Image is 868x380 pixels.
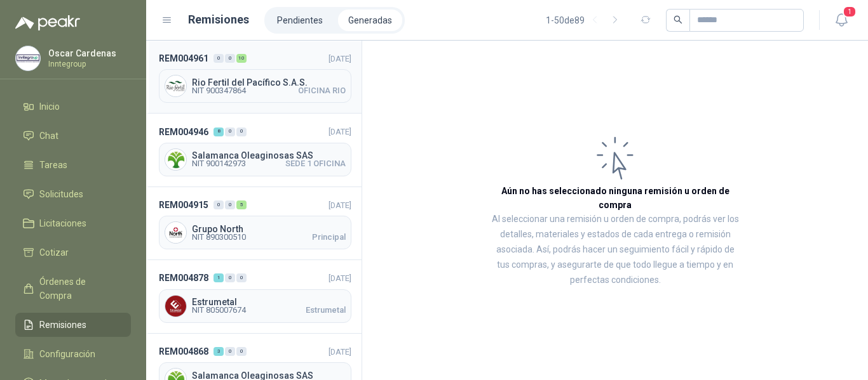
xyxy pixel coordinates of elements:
a: REM0049610010[DATE] Company LogoRio Fertil del Pacífico S.A.S.NIT 900347864OFICINA RIO [146,41,362,114]
a: Licitaciones [15,211,131,235]
span: SEDE 1 OFICINA [285,160,346,167]
img: Company Logo [165,149,186,170]
span: Remisiones [39,318,86,332]
span: Configuración [39,347,95,361]
div: 0 [225,128,235,136]
span: NIT 805007674 [192,306,246,314]
div: 0 [214,54,224,63]
img: Company Logo [165,75,186,96]
a: Pendientes [267,10,333,31]
div: 0 [236,128,247,136]
div: 0 [225,347,235,356]
div: 0 [236,273,247,282]
span: Rio Fertil del Pacífico S.A.S. [192,78,346,87]
div: 5 [236,200,247,209]
span: [DATE] [329,54,351,63]
span: Solicitudes [39,187,83,201]
p: Oscar Cardenas [48,49,128,58]
a: Inicio [15,95,131,119]
a: Generadas [338,10,402,31]
span: REM004946 [159,125,208,139]
span: [DATE] [329,273,351,283]
span: Órdenes de Compra [39,275,119,303]
a: Configuración [15,342,131,366]
h1: Remisiones [188,11,249,29]
span: Grupo North [192,225,346,233]
div: 0 [225,54,235,63]
img: Company Logo [16,46,40,70]
span: Estrumetal [306,306,346,314]
a: Órdenes de Compra [15,270,131,308]
span: Cotizar [39,246,69,259]
a: Cotizar [15,240,131,265]
span: Principal [312,233,346,241]
span: NIT 890300510 [192,233,246,241]
span: REM004868 [159,344,208,358]
span: Inicio [39,100,60,114]
span: Salamanca Oleaginosas SAS [192,371,346,380]
h3: Aún no has seleccionado ninguna remisión u orden de compra [489,184,741,212]
span: 1 [843,6,857,18]
p: Inntegroup [48,60,128,68]
span: Licitaciones [39,216,86,230]
img: Logo peakr [15,15,80,30]
div: 1 [214,273,224,282]
div: 0 [214,200,224,209]
span: OFICINA RIO [298,87,346,95]
span: [DATE] [329,127,351,136]
div: 0 [225,200,235,209]
span: [DATE] [329,347,351,357]
a: Remisiones [15,313,131,337]
img: Company Logo [165,222,186,243]
span: Salamanca Oleaginosas SAS [192,151,346,160]
div: 10 [236,54,247,63]
span: search [674,15,682,24]
span: NIT 900347864 [192,87,246,95]
a: REM004878100[DATE] Company LogoEstrumetalNIT 805007674Estrumetal [146,260,362,333]
span: [DATE] [329,200,351,210]
span: REM004961 [159,51,208,65]
span: REM004878 [159,271,208,285]
div: 0 [236,347,247,356]
a: Chat [15,124,131,148]
a: REM004915005[DATE] Company LogoGrupo NorthNIT 890300510Principal [146,187,362,260]
span: Chat [39,129,58,143]
a: Solicitudes [15,182,131,206]
span: NIT 900142973 [192,160,246,167]
span: Estrumetal [192,298,346,306]
div: 1 - 50 de 89 [546,10,625,30]
div: 0 [225,273,235,282]
span: Tareas [39,158,67,172]
img: Company Logo [165,296,186,317]
button: 1 [830,9,853,32]
p: Al seleccionar una remisión u orden de compra, podrás ver los detalles, materiales y estados de c... [489,212,741,288]
span: REM004915 [159,198,208,212]
a: Tareas [15,153,131,177]
div: 3 [214,347,224,356]
div: 8 [214,128,224,136]
a: REM004946800[DATE] Company LogoSalamanca Oleaginosas SASNIT 900142973SEDE 1 OFICINA [146,114,362,187]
